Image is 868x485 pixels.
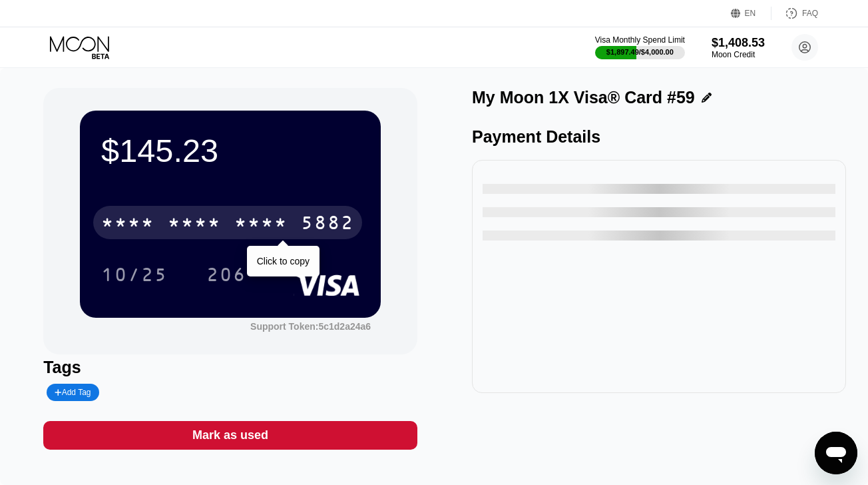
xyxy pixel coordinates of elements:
[250,321,371,332] div: Support Token:5c1d2a24a6
[712,36,765,50] div: $1,408.53
[91,258,178,291] div: 10/25
[257,256,310,266] div: Click to copy
[745,9,756,18] div: EN
[196,258,256,291] div: 206
[712,50,765,59] div: Moon Credit
[43,358,417,377] div: Tags
[802,9,818,18] div: FAQ
[595,35,685,45] div: Visa Monthly Spend Limit
[47,384,99,401] div: Add Tag
[606,48,674,56] div: $1,897.49 / $4,000.00
[101,132,359,169] div: $145.23
[43,421,417,450] div: Mark as used
[101,266,168,287] div: 10/25
[595,35,685,59] div: Visa Monthly Spend Limit$1,897.49/$4,000.00
[301,214,354,235] div: 5882
[55,388,91,397] div: Add Tag
[472,127,846,147] div: Payment Details
[712,36,765,59] div: $1,408.53Moon Credit
[472,88,695,107] div: My Moon 1X Visa® Card #59
[206,266,246,287] div: 206
[771,7,818,20] div: FAQ
[250,321,371,332] div: Support Token: 5c1d2a24a6
[192,428,268,443] div: Mark as used
[731,7,771,20] div: EN
[815,432,857,474] iframe: Кнопка запуска окна обмена сообщениями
